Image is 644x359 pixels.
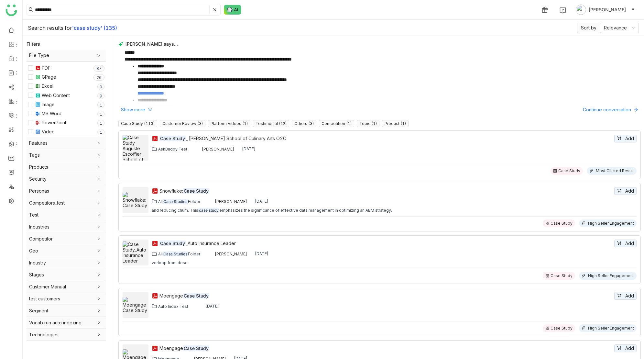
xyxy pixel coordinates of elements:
[292,120,316,127] nz-tag: Others (3)
[27,329,106,341] div: Technologies
[29,259,103,266] span: Industry
[551,221,573,226] div: Case Study
[255,251,268,256] div: [DATE]
[614,292,637,300] button: Add
[183,188,209,194] em: Case Study
[100,129,102,136] p: 1
[152,240,158,247] img: pdf.svg
[588,326,634,331] div: High Seller Engagement
[100,84,102,90] p: 9
[589,6,626,13] span: [PERSON_NAME]
[29,247,103,254] span: Geo
[159,240,613,247] a: Case Study_Auto Insurance Leader
[29,235,103,242] span: Competitor
[27,161,106,173] div: Products
[558,168,580,174] div: Case Study
[42,73,56,81] div: GPage
[27,269,106,281] div: Stages
[574,5,636,15] button: [PERSON_NAME]
[159,187,613,195] a: Snowflake:Case Study
[97,93,104,99] nz-badge-sup: 9
[35,120,40,125] img: pptx.svg
[625,345,634,352] span: Add
[72,25,117,31] b: 'case study' (135)
[158,252,200,256] div: All Folder
[560,7,566,14] img: help.svg
[588,273,634,278] div: High Seller Engagement
[123,297,148,313] img: Moengage Case Study
[152,188,158,194] img: pdf.svg
[118,120,157,127] nz-tag: Case Study (113)
[35,65,40,71] img: pdf.svg
[97,129,104,135] nz-badge-sup: 1
[27,293,106,305] div: test customers
[123,241,148,264] img: Case Study_Auto Insurance Leader
[99,74,102,81] p: 6
[28,25,72,31] span: Search results for
[215,252,247,256] div: [PERSON_NAME]
[97,111,104,117] nz-badge-sup: 1
[29,271,103,278] span: Stages
[255,199,268,204] div: [DATE]
[159,241,186,246] em: Case Study
[163,199,188,204] em: Case Studies
[29,52,103,59] span: File Type
[580,106,641,114] button: Continue conversation
[35,129,40,134] img: mp4.svg
[158,147,187,151] div: AskBuddy Test
[198,208,219,213] em: case study
[158,304,188,309] div: Auto Index Test
[242,146,256,151] div: [DATE]
[158,199,200,204] div: All Folder
[42,110,61,117] div: MS Word
[100,120,102,127] p: 1
[163,252,188,256] em: Case Studies
[35,111,40,116] img: docx.svg
[183,345,209,351] em: Case Study
[583,106,631,113] span: Continue conversation
[27,221,106,233] div: Industries
[29,175,103,183] span: Security
[208,120,250,127] nz-tag: Platform Videos (1)
[152,260,187,265] div: verloop from desc
[99,65,102,72] p: 7
[195,146,200,151] img: 619b7b4f13e9234403e7079e
[625,135,634,142] span: Add
[159,135,613,142] div: _ [PERSON_NAME] School of Culinary Arts O2C
[29,331,103,338] span: Technologies
[27,305,106,317] div: Segment
[614,135,637,142] button: Add
[625,187,634,195] span: Add
[159,292,613,299] div: Moengage
[159,187,613,195] div: Snowflake:
[208,199,213,204] img: 619b7b4f13e9234403e7079e
[27,173,106,185] div: Security
[551,326,573,331] div: Case Study
[123,192,148,208] img: Snowflake: Case Study
[159,136,186,141] em: Case Study
[152,293,158,299] img: pdf.svg
[93,74,104,81] nz-badge-sup: 26
[27,281,106,293] div: Customer Manual
[42,83,53,90] div: Excel
[35,102,40,107] img: jpeg.svg
[42,101,55,108] div: Image
[27,245,106,257] div: Geo
[27,257,106,269] div: Industry
[27,209,106,221] div: Test
[29,295,103,302] span: test customers
[160,120,205,127] nz-tag: Customer Review (3)
[100,93,102,99] p: 9
[29,187,103,195] span: Personas
[614,240,637,247] button: Add
[152,208,392,213] div: and reducing churn. This emphasizes the significance of effective data management in optimizing a...
[121,106,145,113] span: Show more
[357,120,379,127] nz-tag: Topic (1)
[5,5,17,16] img: logo
[614,187,637,195] button: Add
[118,41,124,47] img: buddy-says
[208,251,213,256] img: 645090ea6b2d153120ef2a28
[42,128,55,135] div: Video
[588,221,634,226] div: High Seller Engagement
[29,163,103,171] span: Products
